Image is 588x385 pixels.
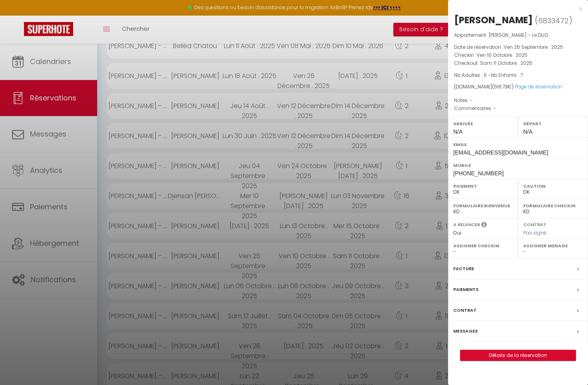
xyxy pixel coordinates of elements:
[454,51,582,59] p: Checkin :
[494,83,508,90] span: 516.73
[453,149,548,156] span: [EMAIL_ADDRESS][DOMAIN_NAME]
[453,221,480,228] label: A relancer
[523,128,532,135] span: N/A
[460,350,576,361] button: Détails de la réservation
[535,15,572,26] span: ( )
[454,31,582,39] p: Appartement :
[480,60,532,66] span: Sam 11 Octobre . 2025
[454,43,582,51] p: Date de réservation :
[523,202,583,210] label: Formulaire Checkin
[453,161,583,169] label: Mobile
[454,14,533,26] div: [PERSON_NAME]
[453,120,513,128] label: Arrivée
[488,32,548,38] span: [PERSON_NAME] - Le DUO
[453,170,504,176] span: [PHONE_NUMBER]
[460,350,576,361] a: Détails de la réservation
[454,104,582,112] p: Commentaires :
[453,128,462,135] span: N/A
[523,221,546,227] label: Contrat
[470,97,473,104] span: -
[453,140,583,148] label: Email
[454,59,582,67] p: Checkout :
[454,96,582,104] p: Notes :
[453,182,513,190] label: Paiement
[476,52,528,58] span: Ven 10 Octobre . 2025
[494,105,496,112] span: -
[453,202,513,210] label: Formulaire Bienvenue
[454,83,582,91] div: [DOMAIN_NAME]
[523,242,583,250] label: Assigner Menage
[523,182,583,190] label: Caution
[453,265,474,273] label: Facture
[453,285,478,294] label: Paiements
[492,83,514,90] span: ( €)
[448,4,582,14] div: x
[453,306,476,315] label: Contrat
[453,242,513,250] label: Assigner Checkin
[453,327,478,335] label: Messages
[523,229,546,236] span: Pas signé
[515,83,562,90] a: Page de réservation
[481,221,487,230] i: Sélectionner OUI si vous souhaiter envoyer les séquences de messages post-checkout
[538,16,569,26] span: 6833472
[454,72,523,78] span: Nb Adultes : 6 -
[504,44,563,50] span: Ven 26 Septembre . 2025
[491,72,523,78] span: Nb Enfants : 7
[523,120,583,128] label: Départ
